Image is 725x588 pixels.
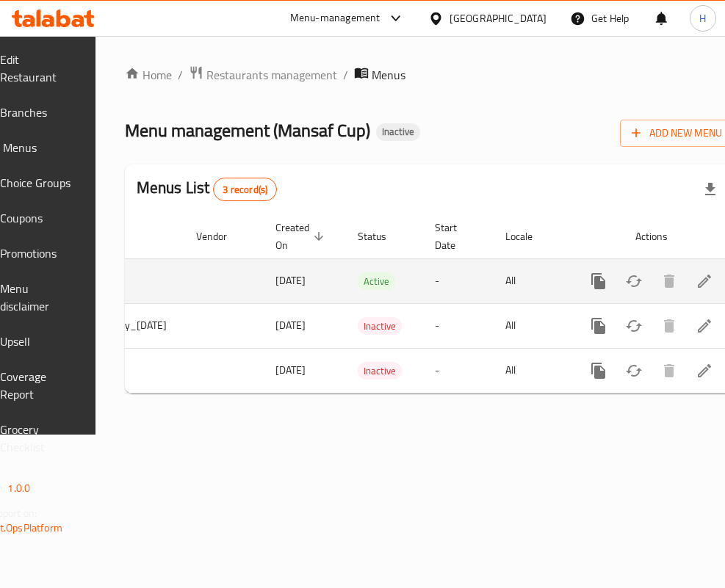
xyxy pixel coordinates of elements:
div: Inactive [358,317,402,335]
button: more [581,264,616,299]
div: Menu-management [290,10,380,27]
span: Active [358,273,395,290]
td: All [494,348,569,393]
td: All [494,258,569,303]
td: - [423,348,494,393]
span: Add New Menu [632,124,722,142]
div: Total records count [213,178,277,201]
button: more [581,353,616,388]
span: Created On [275,219,328,254]
a: View Sections [687,353,722,388]
a: Restaurants management [189,65,337,84]
button: Delete menu [652,308,687,344]
div: [GEOGRAPHIC_DATA] [450,10,547,26]
span: [DATE] [275,271,306,290]
button: Delete menu [652,264,687,299]
a: Home [125,66,172,84]
span: Restaurants management [206,66,337,84]
h2: Menus List [137,177,277,201]
button: Change Status [616,308,652,344]
span: Inactive [376,126,420,138]
li: / [343,66,348,84]
span: Menus [372,66,405,84]
span: 3 record(s) [214,183,276,197]
span: [DATE] [275,316,306,335]
span: Locale [505,228,552,245]
button: Change Status [616,353,652,388]
td: - [423,258,494,303]
span: Inactive [358,318,402,335]
span: [DATE] [275,360,306,380]
li: / [178,66,183,84]
span: 1.0.0 [7,479,30,498]
button: more [581,308,616,344]
td: All [494,303,569,348]
span: Menus [3,139,71,156]
div: Inactive [376,123,420,141]
span: Vendor [196,228,246,245]
span: Status [358,228,405,245]
span: Menu management ( Mansaf Cup ) [125,114,370,147]
span: Start Date [435,219,476,254]
td: - [423,303,494,348]
button: Change Status [616,264,652,299]
span: Inactive [358,363,402,380]
span: H [699,10,706,26]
